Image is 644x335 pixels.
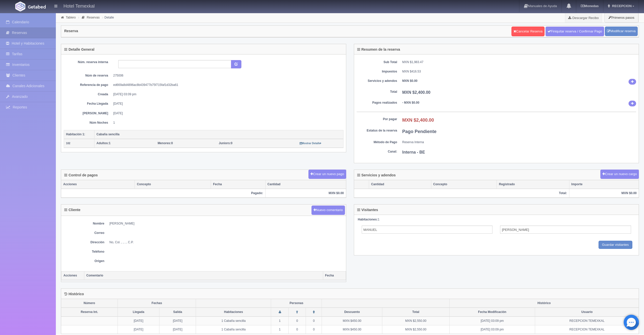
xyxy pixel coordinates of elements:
[64,208,80,212] h4: Cliente
[600,170,639,179] button: Crear un nuevo cargo
[535,325,639,334] td: RECEPCION TEMEXKAL
[300,141,322,145] a: Mostrar Detalle
[322,317,382,325] td: MXN $450.00
[431,180,497,189] th: Concepto
[196,308,271,317] th: Habitaciones
[84,271,323,280] th: Comentario
[66,16,76,19] a: Tablero
[219,141,233,145] span: 0
[604,13,638,23] button: Primeros pasos
[611,4,632,8] span: RECEPCION
[357,208,378,212] h4: Visitantes
[101,15,115,20] li: Detalle
[271,299,322,308] th: Personas
[300,142,322,145] small: Mostrar Detalle
[308,170,346,179] button: Crear un nuevo pago
[402,90,431,95] b: MXN $2,400.00
[535,317,639,325] td: RECEPCION TEMEXKAL
[118,299,196,308] th: Fechas
[196,317,271,325] td: 1 Cabaña sencilla
[358,217,635,222] div: 1
[357,150,397,154] dt: Canal:
[357,48,400,51] h4: Resumen de la reserva
[158,141,171,145] strong: Menores:
[113,92,340,97] dd: [DATE] 03:09 pm
[357,173,396,177] h4: Servicios y adendos
[135,180,211,189] th: Concepto
[68,121,108,125] dt: Núm Noches
[211,180,265,189] th: Fecha
[15,2,25,11] img: Getabed
[64,259,104,263] dt: Origen
[68,92,108,97] dt: Creada
[118,317,159,325] td: [DATE]
[66,142,70,145] small: 102
[449,317,535,325] td: [DATE] 03:09 pm
[288,325,306,334] td: 0
[68,102,108,106] dt: Fecha Llegada
[354,189,569,198] th: Total:
[546,27,604,36] a: Finiquitar reserva / Confirmar Pago
[581,4,599,8] b: Monedas
[159,317,196,325] td: [DATE]
[159,325,196,334] td: [DATE]
[511,27,544,36] a: Cancelar Reserva
[402,60,636,64] dd: MXN $1,983.47
[569,189,639,198] th: MXN $0.00
[61,299,118,308] th: Número
[61,189,265,198] th: Pagado:
[449,325,535,334] td: [DATE] 03:09 pm
[382,325,449,334] td: MXN $2,550.00
[64,231,104,235] dt: Correo
[63,3,95,9] h4: Hotel Temexkal
[158,141,173,145] span: 0
[96,141,110,145] span: 1
[357,79,397,83] dt: Servicios y adendos
[382,308,449,317] th: Total
[265,180,346,189] th: Cantidad
[61,180,135,189] th: Acciones
[61,308,118,317] th: Reserva Int.
[497,180,569,189] th: Registrado
[402,101,419,104] b: - MXN $0.00
[271,325,288,334] td: 1
[402,79,418,83] b: MXN $0.00
[357,101,397,105] dt: Pagos realizados
[28,5,46,9] img: Getabed
[605,27,638,36] a: Modificar reserva
[382,317,449,325] td: MXN $2,550.00
[64,29,78,33] h4: Reserva
[357,69,397,74] dt: Impuestos
[599,241,633,249] input: Guardar visitantes
[449,308,535,317] th: Fecha Modificación
[113,121,340,125] dd: 1
[357,60,397,64] dt: Sub Total
[357,90,397,94] dt: Total
[402,150,425,154] b: Interna - BE
[402,140,636,144] dd: Reserva Interna
[94,130,343,139] th: Cabaña sencilla
[113,111,340,116] dd: [DATE]
[306,325,322,334] td: 0
[118,325,159,334] td: [DATE]
[322,325,382,334] td: MXN $450.00
[64,240,104,245] dt: Dirección
[271,317,288,325] td: 1
[362,226,493,234] input: Nombre del Adulto
[113,102,340,106] dd: [DATE]
[402,129,437,134] b: Pago Pendiente
[109,240,343,245] dd: No, Col. , , , , C.P.
[113,73,340,78] dd: 275006
[265,189,346,198] th: MXN $0.00
[402,69,636,74] dd: MXN $416.53
[535,308,639,317] th: Usuario
[288,317,306,325] td: 0
[196,325,271,334] td: 1 Cabaña sencilla
[306,317,322,325] td: 0
[68,111,108,116] dt: [PERSON_NAME]
[109,221,343,226] dd: [PERSON_NAME]
[569,180,639,189] th: Importe
[369,180,431,189] th: Cantidad
[219,141,231,145] strong: Juniors:
[357,140,397,144] dt: Método de Pago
